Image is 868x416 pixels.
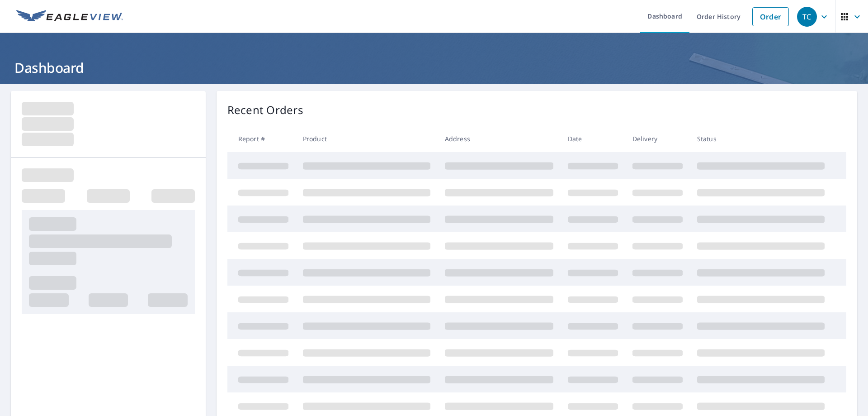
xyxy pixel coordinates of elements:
th: Report # [227,125,296,152]
th: Delivery [625,125,690,152]
th: Product [296,125,438,152]
th: Status [690,125,832,152]
img: EV Logo [16,10,123,24]
div: TC [797,7,817,27]
th: Address [438,125,561,152]
a: Order [752,7,789,26]
p: Recent Orders [227,102,303,118]
th: Date [561,125,625,152]
h1: Dashboard [11,58,857,77]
